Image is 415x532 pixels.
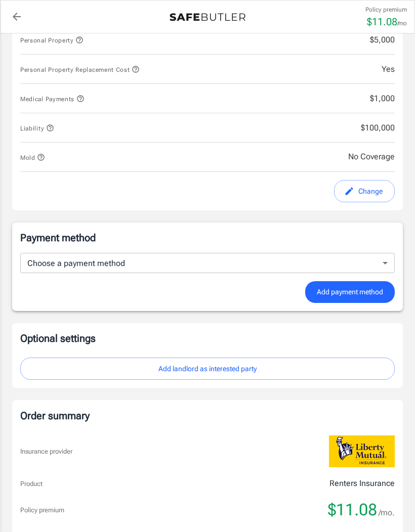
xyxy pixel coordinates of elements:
[20,34,84,46] button: Personal Property
[20,37,84,44] span: Personal Property
[20,151,45,163] button: Mold
[329,435,395,467] img: Liberty Mutual
[170,13,245,21] img: Back to quotes
[20,447,72,457] p: Insurance provider
[365,5,407,14] p: Policy premium
[20,154,45,161] span: Mold
[306,122,395,134] span: $100,000
[20,231,395,245] p: Payment method
[334,180,395,203] button: edit
[20,96,85,103] span: Medical Payments
[397,19,407,28] p: /mo
[20,93,85,105] button: Medical Payments
[329,477,395,490] p: Renters Insurance
[379,506,395,520] span: /mo.
[20,358,395,380] button: Add landlord as interested party
[20,331,395,345] p: Optional settings
[306,93,395,105] span: $1,000
[20,66,140,73] span: Personal Property Replacement Cost
[20,63,140,75] button: Personal Property Replacement Cost
[306,63,395,75] span: Yes
[317,286,383,298] span: Add payment method
[20,125,54,132] span: Liability
[367,16,397,28] span: $ 11.08
[20,408,395,423] div: Order summary
[7,7,27,27] a: back to quotes
[306,151,395,163] span: No Coverage
[20,122,54,134] button: Liability
[305,281,395,303] button: Add payment method
[20,505,64,515] p: Policy premium
[306,34,395,46] span: $5,000
[328,500,377,520] span: $11.08
[20,479,43,489] p: Product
